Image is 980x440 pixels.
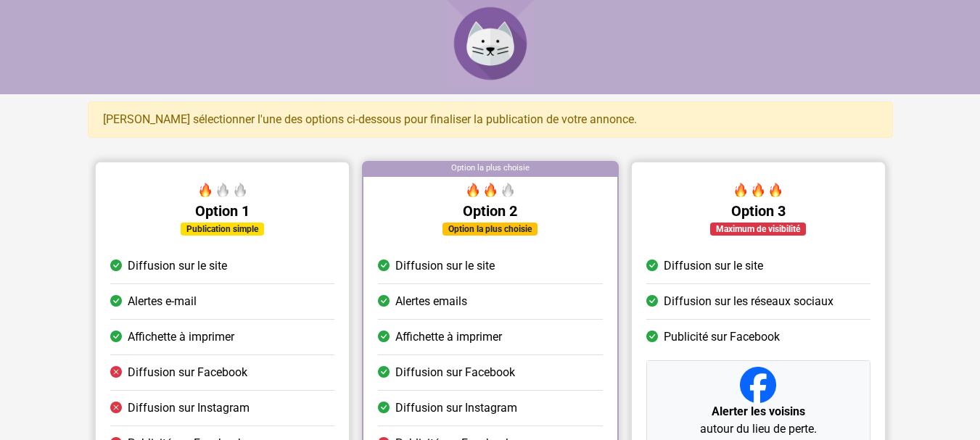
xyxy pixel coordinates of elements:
[442,223,538,236] div: Option la plus choisie
[128,399,250,417] span: Diffusion sur Instagram
[128,364,247,381] span: Diffusion sur Facebook
[181,223,264,236] div: Publication simple
[652,403,863,438] p: autour du lieu de perte.
[88,101,893,138] div: [PERSON_NAME] sélectionner l'une des options ci-dessous pour finaliser la publication de votre an...
[646,202,870,220] h5: Option 3
[740,367,776,403] img: Facebook
[378,202,602,220] h5: Option 2
[128,328,234,346] span: Affichette à imprimer
[663,328,779,346] span: Publicité sur Facebook
[663,293,833,310] span: Diffusion sur les réseaux sociaux
[110,202,334,220] h5: Option 1
[395,293,467,310] span: Alertes emails
[128,257,227,275] span: Diffusion sur le site
[710,223,806,236] div: Maximum de visibilité
[711,404,804,418] strong: Alerter les voisins
[395,399,517,417] span: Diffusion sur Instagram
[395,257,495,275] span: Diffusion sur le site
[663,257,762,275] span: Diffusion sur le site
[395,328,502,346] span: Affichette à imprimer
[363,162,617,177] div: Option la plus choisie
[128,293,197,310] span: Alertes e-mail
[395,364,515,381] span: Diffusion sur Facebook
